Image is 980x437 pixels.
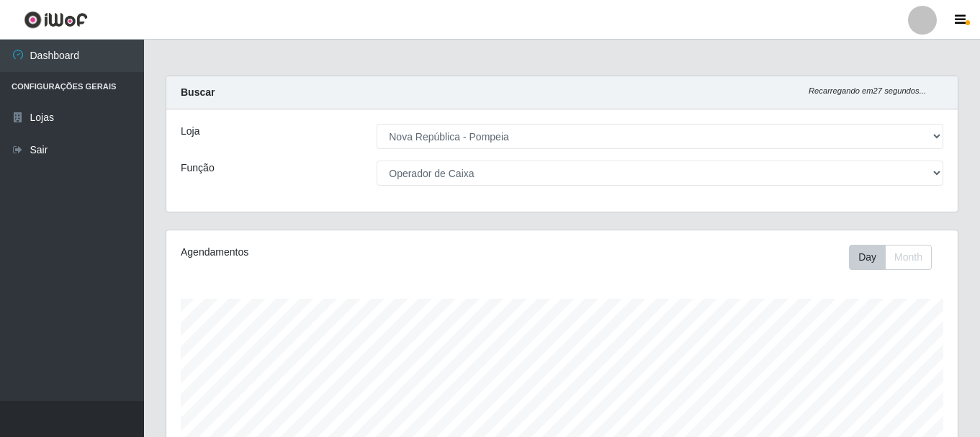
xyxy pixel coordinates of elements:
[181,124,199,139] label: Loja
[181,86,215,98] strong: Buscar
[849,245,932,270] div: First group
[849,245,886,270] button: Day
[181,245,486,260] div: Agendamentos
[849,245,943,270] div: Toolbar with button groups
[181,161,215,176] label: Função
[809,86,926,95] i: Recarregando em 27 segundos...
[24,11,88,29] img: CoreUI Logo
[885,245,932,270] button: Month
